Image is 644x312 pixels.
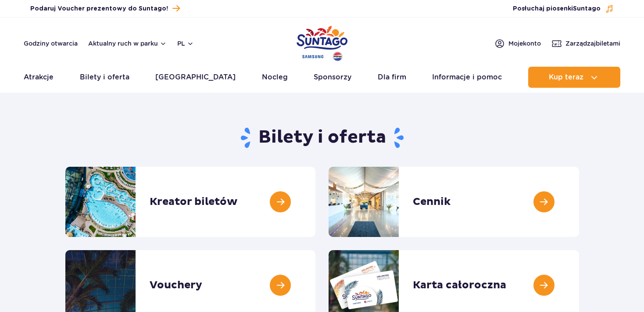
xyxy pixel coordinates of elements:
[88,40,167,47] button: Aktualny ruch w parku
[549,73,583,81] span: Kup teraz
[432,67,502,88] a: Informacje i pomoc
[508,39,541,48] span: Moje konto
[513,4,601,13] span: Posłuchaj piosenki
[494,38,541,49] a: Mojekonto
[262,67,288,88] a: Nocleg
[378,67,406,88] a: Dla firm
[551,38,620,49] a: Zarządzajbiletami
[528,67,620,88] button: Kup teraz
[155,67,236,88] a: [GEOGRAPHIC_DATA]
[513,4,614,13] button: Posłuchaj piosenkiSuntago
[24,39,78,48] a: Godziny otwarcia
[30,4,168,13] span: Podaruj Voucher prezentowy do Suntago!
[80,67,129,88] a: Bilety i oferta
[314,67,351,88] a: Sponsorzy
[24,67,54,88] a: Atrakcje
[65,126,579,149] h1: Bilety i oferta
[297,22,347,62] a: Park of Poland
[30,3,180,14] a: Podaruj Voucher prezentowy do Suntago!
[177,39,194,48] button: pl
[565,39,620,48] span: Zarządzaj biletami
[573,6,601,12] span: Suntago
